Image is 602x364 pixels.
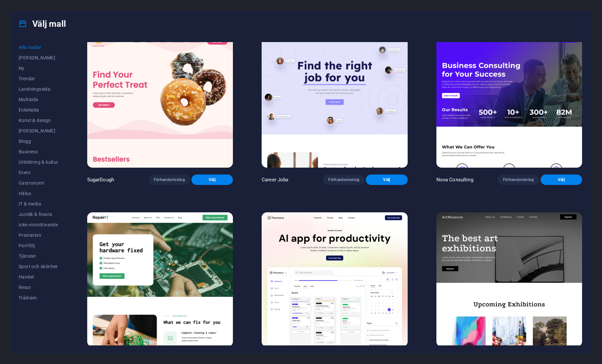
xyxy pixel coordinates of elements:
[87,34,233,168] img: SugarDough
[262,176,289,183] p: Career Jobs
[149,174,190,185] button: Förhandsvisning
[19,55,58,60] span: [PERSON_NAME]
[19,159,58,165] span: Utbildning & kultur
[19,253,58,259] span: Tjänster
[19,264,58,269] span: Sport och skönhet
[19,240,58,251] button: Portfölj
[19,73,58,84] button: Trendar
[436,176,473,183] p: Nova Consulting
[371,177,402,182] span: Välj
[19,118,58,123] span: Konst & design
[19,84,58,94] button: Landningssida
[19,199,58,209] button: IT & media
[19,146,58,157] button: Business
[19,107,58,113] span: Enkelsida
[366,174,407,185] button: Välj
[19,63,58,73] button: Ny
[19,233,58,238] span: Prestation
[436,34,582,168] img: Nova Consulting
[19,282,58,293] button: Resor
[19,188,58,199] button: Hälsa
[19,45,58,50] span: Alla mallar
[19,295,58,300] span: Trådram
[19,178,58,188] button: Gastronomi
[154,177,185,182] span: Förhandsvisning
[19,94,58,105] button: Multisida
[19,42,58,53] button: Alla mallar
[19,126,58,136] button: [PERSON_NAME]
[503,177,534,182] span: Förhandsvisning
[262,212,407,346] img: Peoneera
[19,285,58,290] span: Resor
[19,274,58,280] span: Handel
[19,201,58,206] span: IT & media
[19,115,58,126] button: Konst & design
[19,86,58,92] span: Landningssida
[19,180,58,186] span: Gastronomi
[19,167,58,178] button: Event
[498,174,539,185] button: Förhandsvisning
[541,174,582,185] button: Välj
[436,212,582,346] img: Art Museum
[19,293,58,303] button: Trådram
[19,230,58,240] button: Prestation
[19,170,58,175] span: Event
[19,222,58,227] span: Icke-vinstdrivande
[19,191,58,196] span: Hälsa
[19,212,58,217] span: Juridik & finans
[87,176,114,183] p: SugarDough
[191,174,233,185] button: Välj
[19,272,58,282] button: Handel
[19,149,58,154] span: Business
[19,105,58,115] button: Enkelsida
[87,212,233,346] img: RepairIT
[19,251,58,261] button: Tjänster
[19,136,58,146] button: Blogg
[328,177,359,182] span: Förhandsvisning
[323,174,365,185] button: Förhandsvisning
[19,66,58,71] span: Ny
[19,97,58,102] span: Multisida
[546,177,577,182] span: Välj
[262,34,407,168] img: Career Jobs
[19,139,58,144] span: Blogg
[19,53,58,63] button: [PERSON_NAME]
[19,220,58,230] button: Icke-vinstdrivande
[19,261,58,272] button: Sport och skönhet
[19,76,58,81] span: Trendar
[19,19,66,29] h4: Välj mall
[19,128,58,133] span: [PERSON_NAME]
[19,157,58,167] button: Utbildning & kultur
[19,209,58,220] button: Juridik & finans
[19,243,58,248] span: Portfölj
[197,177,228,182] span: Välj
